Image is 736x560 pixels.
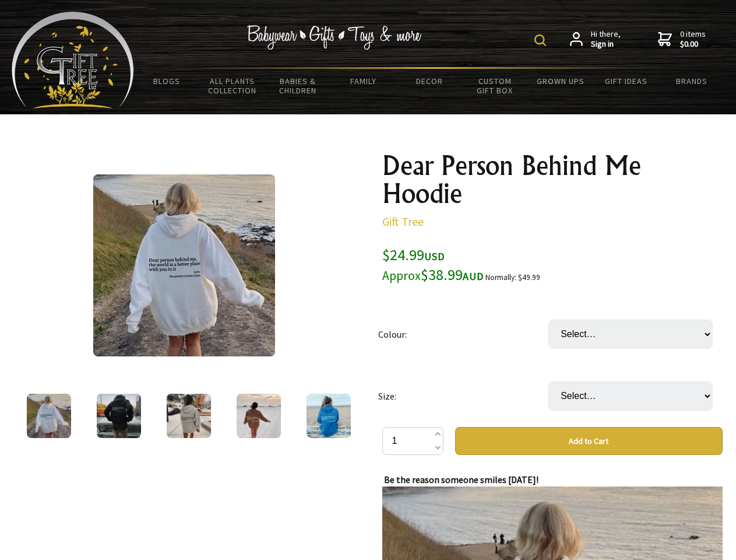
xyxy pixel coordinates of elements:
strong: Sign in [591,39,621,50]
a: BLOGS [134,69,200,93]
img: Dear Person Behind Me Hoodie [237,394,281,438]
span: USD [424,250,445,263]
img: Dear Person Behind Me Hoodie [93,174,275,356]
td: Size: [378,365,548,427]
img: Babyware - Gifts - Toys and more... [12,12,134,108]
span: $24.99 $38.99 [382,245,484,284]
small: Normally: $49.99 [485,272,540,282]
img: Dear Person Behind Me Hoodie [97,394,141,438]
a: Hi there,Sign in [570,29,621,50]
a: Family [331,69,397,93]
h1: Dear Person Behind Me Hoodie [382,152,723,208]
img: product search [534,34,546,46]
img: Dear Person Behind Me Hoodie [27,394,71,438]
span: 0 items [680,29,706,50]
img: Dear Person Behind Me Hoodie [307,394,351,438]
a: Babies & Children [265,69,331,103]
span: Hi there, [591,29,621,50]
a: Gift Tree [382,214,424,229]
a: Grown Ups [527,69,593,93]
span: AUD [463,269,484,283]
a: Custom Gift Box [462,69,528,103]
a: Brands [659,69,725,93]
a: Decor [396,69,462,93]
img: Dear Person Behind Me Hoodie [167,394,211,438]
a: 0 items$0.00 [658,29,706,50]
td: Colour: [378,303,548,365]
a: Gift Ideas [593,69,659,93]
img: Babywear - Gifts - Toys & more [247,25,422,50]
button: Add to Cart [455,427,723,455]
strong: $0.00 [680,39,706,50]
a: All Plants Collection [200,69,266,103]
small: Approx [382,268,421,283]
